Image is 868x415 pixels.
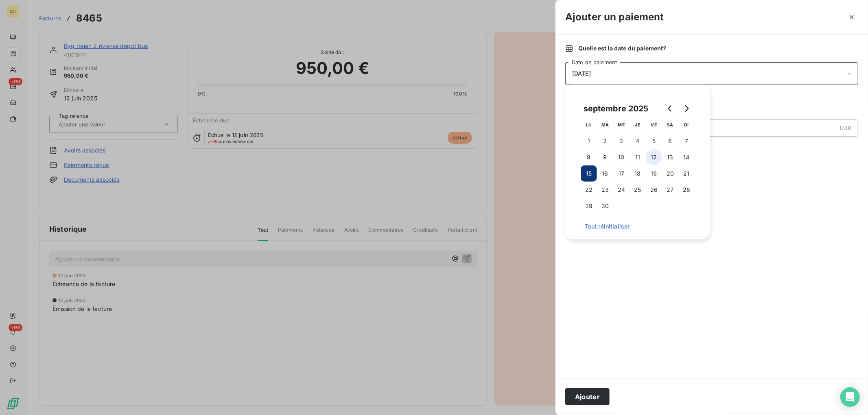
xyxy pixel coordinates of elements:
[597,149,613,165] button: 9
[597,165,613,182] button: 16
[613,182,630,198] button: 24
[597,182,613,198] button: 23
[585,223,691,230] span: Tout réinitialiser
[630,165,646,182] button: 18
[678,117,695,133] th: dimanche
[678,165,695,182] button: 21
[613,165,630,182] button: 17
[581,198,597,214] button: 29
[840,387,860,407] div: Open Intercom Messenger
[630,149,646,165] button: 11
[662,182,678,198] button: 27
[678,182,695,198] button: 28
[581,133,597,149] button: 1
[662,149,678,165] button: 13
[646,149,662,165] button: 12
[565,143,858,151] span: Nouveau solde dû :
[662,100,678,117] button: Go to previous month
[613,117,630,133] th: mercredi
[597,198,613,214] button: 30
[565,10,664,24] h3: Ajouter un paiement
[597,117,613,133] th: mardi
[581,117,597,133] th: lundi
[646,117,662,133] th: vendredi
[565,388,610,405] button: Ajouter
[646,133,662,149] button: 5
[578,44,667,52] span: Quelle est la date du paiement ?
[678,133,695,149] button: 7
[646,165,662,182] button: 19
[630,133,646,149] button: 4
[678,100,695,117] button: Go to next month
[646,182,662,198] button: 26
[581,149,597,165] button: 8
[613,149,630,165] button: 10
[581,102,652,115] div: septembre 2025
[630,117,646,133] th: jeudi
[581,165,597,182] button: 15
[613,133,630,149] button: 3
[597,133,613,149] button: 2
[581,182,597,198] button: 22
[662,117,678,133] th: samedi
[630,182,646,198] button: 25
[662,165,678,182] button: 20
[662,133,678,149] button: 6
[678,149,695,165] button: 14
[572,70,591,77] span: [DATE]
